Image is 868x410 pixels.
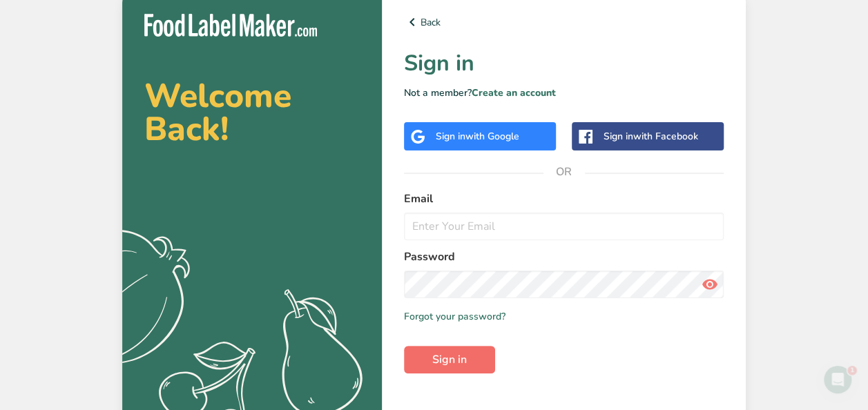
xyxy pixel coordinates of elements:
span: with Facebook [633,130,698,143]
img: Food Label Maker [144,14,317,37]
p: Not a member? [404,86,724,100]
span: OR [543,151,585,193]
h2: Welcome Back! [144,79,360,146]
span: with Google [465,130,519,143]
a: Back [404,14,724,30]
h1: Sign in [404,47,724,80]
span: 1 [849,363,860,374]
span: Sign in [432,351,467,368]
label: Password [404,248,724,265]
div: Sign in [604,129,698,144]
label: Email [404,191,724,207]
a: Forgot your password? [404,309,505,324]
a: Create an account [472,86,556,99]
button: Sign in [404,346,495,373]
iframe: Intercom live chat [821,363,854,396]
div: Sign in [436,129,519,144]
input: Enter Your Email [404,213,724,240]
